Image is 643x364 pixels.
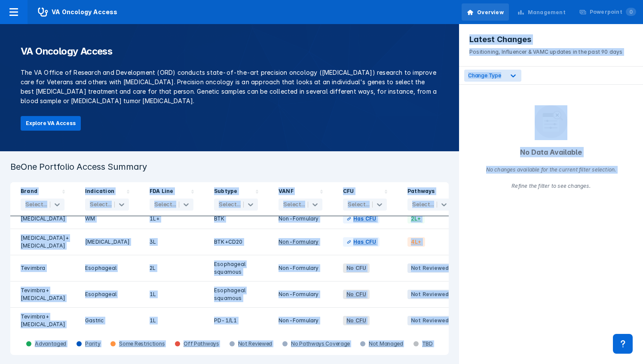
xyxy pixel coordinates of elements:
[279,238,319,246] div: Non-Formulary
[214,214,258,223] div: BTK
[85,214,129,223] div: WM
[462,3,509,21] a: Overview
[150,313,193,328] div: 1L
[407,263,452,273] span: Not Reviewed
[469,34,633,45] h3: Latest Changes
[75,182,139,216] div: Sort
[613,334,633,354] div: Contact Support
[21,260,64,276] div: Tevimbra
[214,313,258,328] div: PD-1/L1
[10,182,75,216] div: Sort
[291,340,350,347] div: No Pathways Coverage
[150,260,193,276] div: 2L
[528,9,566,16] div: Management
[407,237,425,247] span: 4L+
[10,162,449,172] h3: BeOne Portfolio Access Summary
[397,182,462,216] div: Sort
[512,3,571,21] a: Management
[469,45,633,56] p: Positioning, Influencer & VAMC updates in the past 90 days
[535,105,567,138] img: Filter.png
[21,313,64,328] div: Tevimbra+[MEDICAL_DATA]
[150,187,174,197] div: FDA Line
[468,72,501,79] span: Change Type
[343,187,354,197] div: CFU
[486,166,616,190] p: No changes available for the current filter selection.
[412,201,434,208] div: Select...
[85,340,100,347] div: Parity
[154,201,176,208] div: Select...
[343,237,380,247] a: Has CFU
[283,201,305,208] div: Select...
[343,263,370,273] span: No CFU
[21,45,438,58] h1: VA Oncology Access
[268,182,333,216] div: Sort
[214,187,237,197] div: Subtype
[348,201,370,208] div: Select...
[85,187,114,197] div: Indication
[353,215,376,223] div: Has CFU
[343,214,380,223] a: Has CFU
[90,201,112,208] div: Select...
[369,340,403,347] div: Not Managed
[214,260,258,276] div: Esophageal squamous
[279,313,322,328] div: Non-Formulary
[119,340,165,347] div: Some Restrictions
[25,201,47,208] div: Select...
[85,260,129,276] div: Esophageal
[407,214,425,223] span: 2L+
[21,187,37,197] div: Brand
[353,238,376,246] div: Has CFU
[214,234,258,250] div: BTK+CD20
[407,316,452,325] span: Not Reviewed
[346,317,366,324] div: No CFU
[21,234,64,250] div: [MEDICAL_DATA]+[MEDICAL_DATA]
[407,290,452,299] span: Not Reviewed
[279,287,322,302] div: Non-Formulary
[150,287,193,302] div: 1L
[85,287,129,302] div: Esophageal
[279,214,322,223] div: Non-Formulary
[407,187,435,197] div: Pathways
[204,182,268,216] div: Sort
[422,340,433,347] div: TBD
[346,291,366,298] div: No CFU
[486,182,616,190] div: Refine the filter to see changes.
[21,68,438,106] p: The VA Office of Research and Development (ORD) conducts state-of-the-art precision oncology ([ME...
[485,140,617,158] div: No Data Available
[85,234,129,250] div: [MEDICAL_DATA]
[333,182,397,216] div: Sort
[238,340,272,347] div: Not Reviewed
[35,340,66,347] div: Advantaged
[279,260,322,276] div: Non-Formulary
[279,187,294,197] div: VANF
[150,214,193,223] div: 1L+
[21,287,64,302] div: Tevimbra+[MEDICAL_DATA]
[214,287,258,302] div: Esophageal squamous
[590,8,636,16] div: Powerpoint
[139,182,204,216] div: Sort
[85,313,129,328] div: Gastric
[626,8,636,16] span: 0
[150,234,193,250] div: 3L
[21,214,64,223] div: [MEDICAL_DATA]
[184,340,219,347] div: Off Pathways
[21,116,81,131] button: Explore VA Access
[477,9,504,16] div: Overview
[219,201,241,208] div: Select...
